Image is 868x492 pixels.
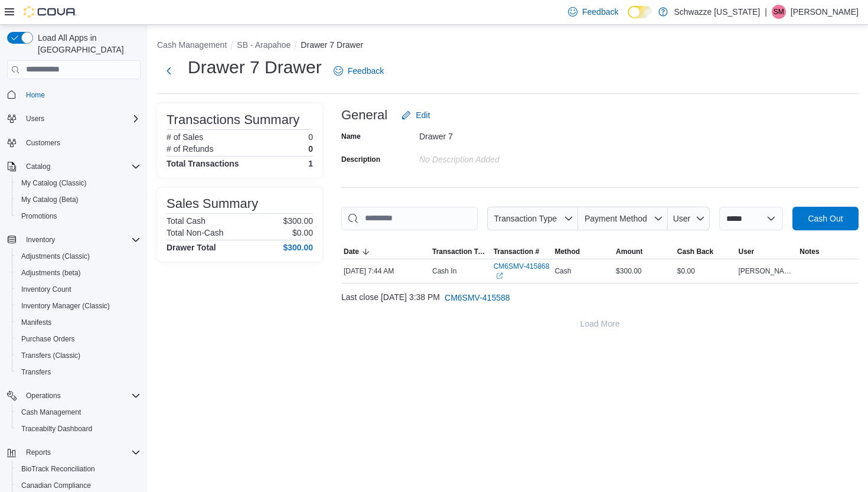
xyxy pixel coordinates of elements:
[582,6,618,18] span: Feedback
[26,235,55,245] span: Inventory
[17,193,141,207] span: My Catalog (Beta)
[494,214,557,223] span: Transaction Type
[21,88,50,102] a: Home
[580,318,620,330] span: Load More
[554,266,571,276] span: Cash
[157,39,859,53] nav: An example of EuiBreadcrumbs
[167,159,239,168] h4: Total Transactions
[2,387,145,404] button: Operations
[308,144,313,154] p: 0
[2,86,145,103] button: Home
[21,318,51,327] span: Manifests
[17,209,141,223] span: Promotions
[491,245,553,259] button: Transaction #
[21,389,141,403] span: Operations
[157,40,227,50] button: Cash Management
[341,286,859,309] div: Last close [DATE] 3:38 PM
[283,243,313,252] h4: $300.00
[494,262,550,281] a: CM6SMV-415868External link
[167,144,213,154] h6: # of Refunds
[17,266,141,280] span: Adjustments (beta)
[445,292,510,304] span: CM6SMV-415588
[578,207,668,230] button: Payment Method
[17,176,92,190] a: My Catalog (Classic)
[21,211,57,221] span: Promotions
[17,332,141,346] span: Purchase Orders
[167,243,216,252] h4: Drawer Total
[17,282,141,296] span: Inventory Count
[17,462,100,476] a: BioTrack Reconciliation
[17,299,115,313] a: Inventory Manager (Classic)
[554,247,580,256] span: Method
[308,132,313,142] p: 0
[21,464,95,474] span: BioTrack Reconciliation
[21,112,49,126] button: Users
[797,245,859,259] button: Notes
[12,298,145,314] button: Inventory Manager (Classic)
[614,245,675,259] button: Amount
[792,207,859,230] button: Cash Out
[21,389,66,403] button: Operations
[628,6,652,18] input: Dark Mode
[341,312,859,335] button: Load More
[21,445,56,460] button: Reports
[12,347,145,364] button: Transfers (Classic)
[17,299,141,313] span: Inventory Manager (Classic)
[24,6,77,18] img: Cova
[301,40,363,50] button: Drawer 7 Drawer
[167,197,258,211] h3: Sales Summary
[12,248,145,265] button: Adjustments (Classic)
[668,207,710,230] button: User
[17,405,86,419] a: Cash Management
[494,247,539,256] span: Transaction #
[17,315,141,330] span: Manifests
[12,461,145,477] button: BioTrack Reconciliation
[21,178,87,188] span: My Catalog (Classic)
[341,264,430,278] div: [DATE] 7:44 AM
[21,424,92,434] span: Traceabilty Dashboard
[341,245,430,259] button: Date
[2,232,145,248] button: Inventory
[167,113,299,127] h3: Transactions Summary
[21,252,90,261] span: Adjustments (Classic)
[440,286,515,309] button: CM6SMV-415588
[17,348,141,363] span: Transfers (Classic)
[12,265,145,281] button: Adjustments (beta)
[736,245,798,259] button: User
[341,108,387,122] h3: General
[21,268,81,278] span: Adjustments (beta)
[341,155,380,164] label: Description
[17,365,56,379] a: Transfers
[628,18,628,19] span: Dark Mode
[675,264,736,278] div: $0.00
[17,266,86,280] a: Adjustments (beta)
[167,228,224,237] h6: Total Non-Cash
[12,331,145,347] button: Purchase Orders
[430,245,491,259] button: Transaction Type
[17,249,94,263] a: Adjustments (Classic)
[292,228,313,237] p: $0.00
[21,159,55,174] button: Catalog
[341,132,361,141] label: Name
[26,162,50,171] span: Catalog
[329,59,389,83] a: Feedback
[432,247,489,256] span: Transaction Type
[765,5,767,19] p: |
[616,247,642,256] span: Amount
[416,109,430,121] span: Edit
[21,135,141,150] span: Customers
[21,285,71,294] span: Inventory Count
[2,158,145,175] button: Catalog
[167,132,203,142] h6: # of Sales
[12,314,145,331] button: Manifests
[12,404,145,421] button: Cash Management
[17,315,56,330] a: Manifests
[17,193,83,207] a: My Catalog (Beta)
[21,481,91,490] span: Canadian Compliance
[17,348,85,363] a: Transfers (Classic)
[21,351,80,360] span: Transfers (Classic)
[26,391,61,400] span: Operations
[308,159,313,168] h4: 1
[21,87,141,102] span: Home
[2,444,145,461] button: Reports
